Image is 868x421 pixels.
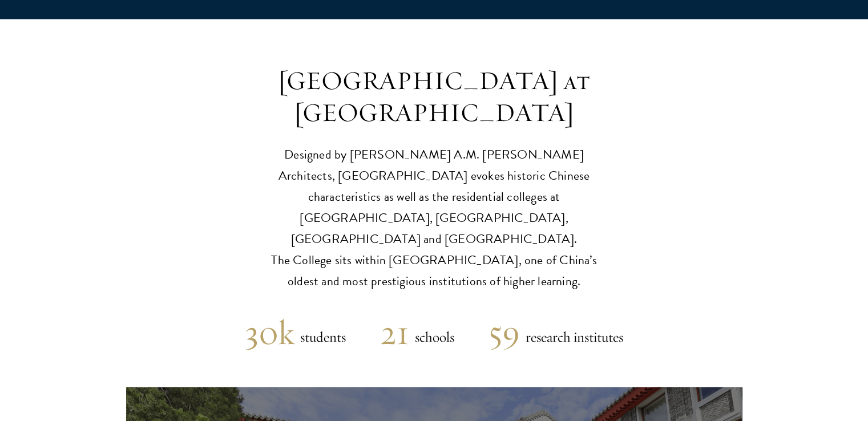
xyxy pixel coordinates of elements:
[520,326,623,349] h5: research institutes
[380,312,409,353] h2: 21
[245,312,294,353] h2: 30k
[409,326,454,349] h5: schools
[488,312,520,353] h2: 59
[257,144,611,292] p: Designed by [PERSON_NAME] A.M. [PERSON_NAME] Architects, [GEOGRAPHIC_DATA] evokes historic Chines...
[294,326,346,349] h5: students
[257,65,611,129] h3: [GEOGRAPHIC_DATA] at [GEOGRAPHIC_DATA]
